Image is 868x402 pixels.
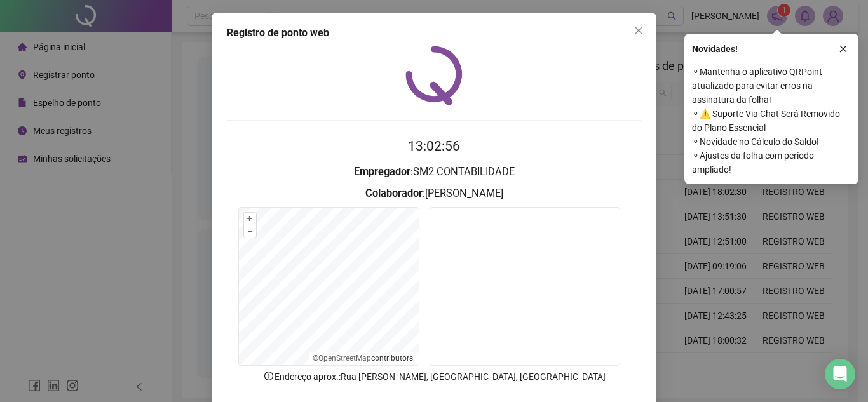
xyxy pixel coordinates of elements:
[318,354,371,363] a: OpenStreetMap
[408,138,460,154] time: 13:02:56
[354,166,410,178] strong: Empregador
[692,135,851,149] span: ⚬ Novidade no Cálculo do Saldo!
[227,185,641,202] h3: : [PERSON_NAME]
[227,370,641,384] p: Endereço aprox. : Rua [PERSON_NAME], [GEOGRAPHIC_DATA], [GEOGRAPHIC_DATA]
[839,44,848,53] span: close
[365,187,423,199] strong: Colaborador
[692,107,851,135] span: ⚬ ⚠️ Suporte Via Chat Será Removido do Plano Essencial
[244,225,256,238] button: –
[244,213,256,225] button: +
[263,370,275,382] span: info-circle
[628,20,649,41] button: Close
[227,25,641,41] div: Registro de ponto web
[692,149,851,177] span: ⚬ Ajustes da folha com período ampliado!
[692,42,738,56] span: Novidades !
[825,359,855,389] div: Open Intercom Messenger
[692,65,851,107] span: ⚬ Mantenha o aplicativo QRPoint atualizado para evitar erros na assinatura da folha!
[313,354,415,363] li: © contributors.
[227,164,641,180] h3: : SM2 CONTABILIDADE
[405,46,463,105] img: QRPoint
[634,25,644,36] span: close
